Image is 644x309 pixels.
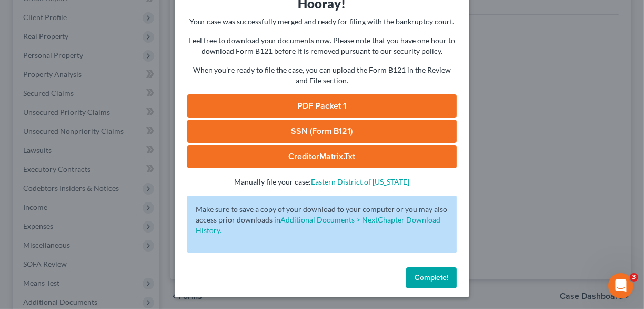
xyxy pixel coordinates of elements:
a: CreditorMatrix.txt [187,145,457,168]
span: Complete! [415,273,448,282]
a: Additional Documents > NextChapter Download History. [196,215,440,235]
p: Manually file your case: [187,177,457,187]
iframe: Intercom live chat [608,273,633,298]
p: Your case was successfully merged and ready for filing with the bankruptcy court. [187,16,457,27]
span: 3 [630,273,638,282]
p: Make sure to save a copy of your download to your computer or you may also access prior downloads in [196,204,448,236]
p: Feel free to download your documents now. Please note that you have one hour to download Form B12... [187,35,457,56]
p: When you're ready to file the case, you can upload the Form B121 in the Review and File section. [187,65,457,86]
a: PDF Packet 1 [187,94,457,118]
a: SSN (Form B121) [187,120,457,143]
a: Eastern District of [US_STATE] [311,177,410,186]
button: Complete! [406,267,457,288]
